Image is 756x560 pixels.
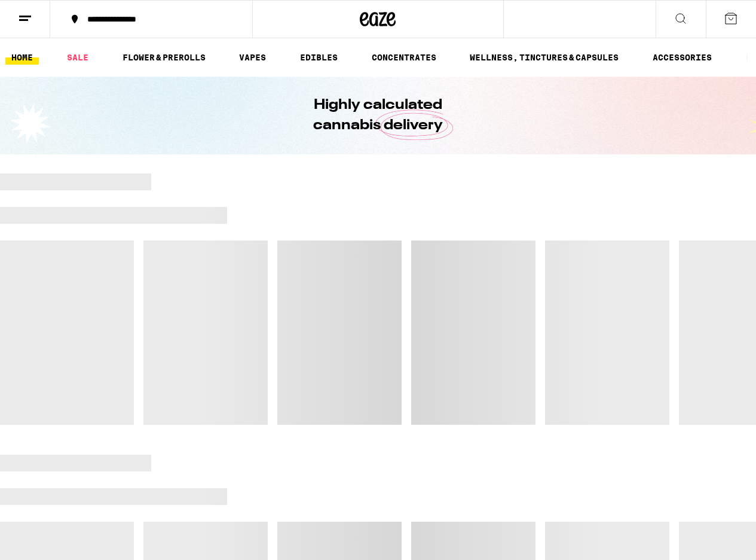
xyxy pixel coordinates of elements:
[233,50,272,65] a: VAPES
[647,50,718,65] a: ACCESSORIES
[5,50,39,65] a: HOME
[61,50,94,65] a: SALE
[366,50,442,65] a: CONCENTRATES
[294,50,344,65] a: EDIBLES
[464,50,625,65] a: WELLNESS, TINCTURES & CAPSULES
[280,95,477,136] h1: Highly calculated cannabis delivery
[117,50,212,65] a: FLOWER & PREROLLS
